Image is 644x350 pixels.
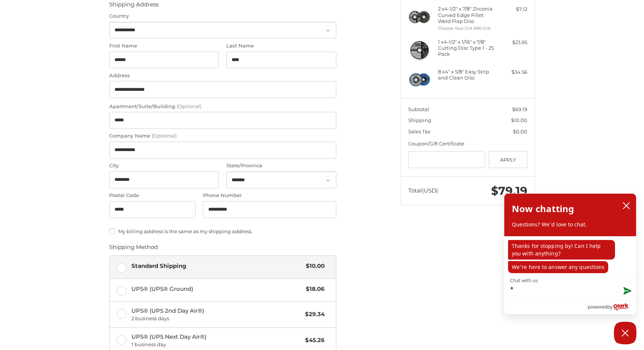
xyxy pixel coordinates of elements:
span: 1 business day [131,341,302,348]
span: Standard Shipping [131,262,302,271]
label: Address [109,72,336,79]
div: $7.12 [497,6,527,13]
button: Apply [489,151,528,168]
li: Choose Your Grit #80 Grit [438,25,496,32]
span: $0.00 [513,128,527,134]
span: Shipping [408,117,431,123]
span: powered [588,302,607,312]
label: State/Province [226,162,336,170]
h2: Now chatting [512,201,574,216]
button: Send message [617,283,636,300]
span: $45.26 [302,336,325,345]
span: $10.00 [302,262,325,271]
button: Close Chatbox [614,322,636,344]
div: $34.56 [497,69,527,76]
p: Thanks for stopping by! Can I help you with anything? [508,240,615,260]
label: City [109,162,219,170]
input: Gift Certificate or Coupon Code [408,151,485,168]
label: Apartment/Suite/Building [109,103,336,110]
label: Company Name [109,132,336,140]
span: UPS® (UPS 2nd Day Air®) [131,307,302,322]
div: $23.95 [497,39,527,46]
label: Country [109,12,336,20]
h4: 2 x 4-1/2" x 7/8" Zirconia Curved Edge Fillet Weld Flap Disc [438,6,496,24]
small: (Optional) [152,133,177,139]
span: Total (USD) [408,187,438,194]
span: Sales Tax [408,128,430,134]
h4: 8 x 4" x 5/8" Easy Strip and Clean Disc [438,69,496,81]
label: Chat with us [510,277,538,283]
label: Last Name [226,42,336,50]
span: $79.19 [491,184,527,198]
h4: 1 x 4-1/2" x 1/16" x 7/8" Cutting Disc Type 1 - 25 Pack [438,39,496,57]
span: Subtotal [408,106,429,112]
span: $69.19 [512,106,527,112]
p: We're here to answer any questions [508,261,608,273]
button: close chatbox [620,200,632,211]
p: Questions? We'd love to chat. [512,221,629,228]
span: 2 business days [131,315,302,322]
label: Phone Number [203,192,336,199]
div: Coupon/Gift Certificate [408,140,527,148]
span: $18.06 [302,285,325,293]
label: Postal Code [109,192,196,199]
a: Powered by Olark [588,300,636,314]
label: First Name [109,42,219,50]
small: (Optional) [177,103,201,109]
span: UPS® (UPS Next Day Air®) [131,333,302,348]
span: $10.00 [511,117,527,123]
label: My billing address is the same as my shipping address. [109,228,336,234]
div: chat [504,236,636,276]
span: $29.34 [302,310,325,319]
legend: Shipping Method [109,243,158,255]
div: olark chatbox [504,193,636,315]
legend: Shipping Address [109,0,159,12]
span: UPS® (UPS® Ground) [131,285,302,293]
span: by [607,302,613,312]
